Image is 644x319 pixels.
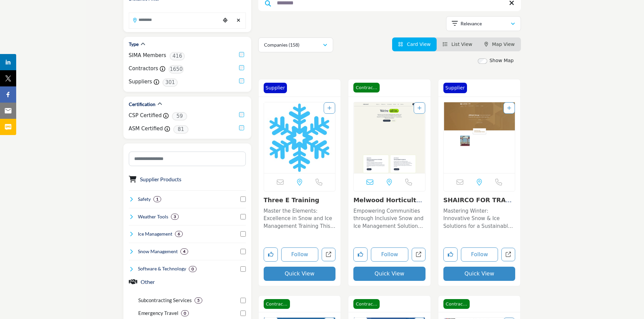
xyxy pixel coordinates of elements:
span: 59 [172,112,187,121]
input: Select Safety checkbox [240,196,246,202]
b: 4 [183,249,185,254]
div: 5 Results For Subcontracting Services [195,297,202,303]
h2: Type [129,41,139,48]
a: Three E Training [264,196,319,204]
input: Contractors checkbox [239,65,244,70]
button: Relevance [446,16,521,31]
b: 0 [184,311,186,316]
span: List View [451,42,472,47]
h4: Ice Management: Ice management involves the control, removal, and prevention of ice accumulation ... [138,231,172,237]
p: Relevance [461,20,482,27]
input: Search Category [129,152,246,166]
b: 1 [156,197,158,202]
div: 1 Results For Safety [153,196,161,202]
a: Open Listing in new tab [444,102,515,173]
button: Like listing [353,247,368,262]
p: Empowering Communities through Inclusive Snow and Ice Management Solutions The organization is a ... [353,207,426,230]
p: Mastering Winter: Innovative Snow & Ice Solutions for a Sustainable [DATE] Serving as a leader in... [443,207,516,230]
button: Supplier Products [140,175,181,183]
a: Master the Elements: Excellence in Snow and Ice Management Training This company specializes in p... [264,206,336,230]
button: Follow [461,247,498,262]
p: Supplier [445,84,465,91]
a: Open melwood-horticultural-training-center in new tab [412,248,426,262]
a: View Card [398,42,431,47]
input: ASM Certified checkbox [239,125,244,130]
label: Show Map [490,57,514,64]
h4: Safety: Safety refers to the measures, practices, and protocols implemented to protect individual... [138,196,151,203]
p: Master the Elements: Excellence in Snow and Ice Management Training This company specializes in p... [264,207,336,230]
div: Choose your current location [220,13,230,28]
a: Open Listing in new tab [264,102,335,173]
div: 6 Results For Ice Management [175,231,183,237]
a: Add To List [327,105,331,111]
span: Contractor [443,299,470,309]
label: Contractors [129,65,158,73]
input: SIMA Members checkbox [239,52,244,57]
input: Select Software & Technology checkbox [240,266,246,272]
button: Quick View [443,267,516,281]
input: Search Location [129,13,220,26]
label: ASM Certified [129,125,163,133]
div: 0 Results For Software & Technology [189,266,197,272]
b: 5 [197,298,200,303]
h3: Melwood Horticultural Training Center [353,196,426,204]
div: 3 Results For Weather Tools [171,214,179,220]
a: Mastering Winter: Innovative Snow & Ice Solutions for a Sustainable [DATE] Serving as a leader in... [443,206,516,230]
input: Select Ice Management checkbox [240,231,246,237]
input: Select Subcontracting Services checkbox [240,298,246,303]
a: SHAIRCO FOR TRADING ... [443,196,513,211]
img: SHAIRCO FOR TRADING INDUSRY AND CONTRACTING [444,102,515,173]
button: Quick View [353,267,426,281]
div: 4 Results For Snow Management [180,248,188,255]
span: 416 [170,52,185,60]
label: Suppliers [129,78,152,86]
h3: Other [141,278,155,286]
b: 6 [178,232,180,236]
span: Contractor [353,83,380,93]
h4: Weather Tools: Weather Tools refer to instruments, software, and technologies used to monitor, pr... [138,213,168,220]
span: 1650 [169,65,184,74]
input: Select Snow Management checkbox [240,249,246,254]
b: 0 [192,267,194,271]
h4: Software & Technology: Software & Technology encompasses the development, implementation, and use... [138,265,186,272]
li: Card View [392,37,437,51]
h3: SHAIRCO FOR TRADING INDUSRY AND CONTRACTING [443,196,516,204]
input: Suppliers checkbox [239,78,244,83]
li: List View [437,37,478,51]
label: CSP Certified [129,112,162,119]
span: 301 [163,78,178,87]
button: Quick View [264,267,336,281]
p: Supplier [266,84,285,91]
button: Follow [281,247,319,262]
a: Add To List [507,105,511,111]
a: Open Listing in new tab [354,102,425,173]
div: Clear search location [234,13,244,28]
span: Card View [407,42,431,47]
p: Companies (158) [264,42,299,48]
img: Three E Training [264,102,335,173]
p: Subcontracting Services: Subcontracting Services [138,296,192,304]
input: Select Weather Tools checkbox [240,214,246,219]
input: Select Emergency Travel checkbox [240,311,246,316]
span: Contractor [353,299,380,309]
a: Open three-e-training in new tab [322,248,335,262]
li: Map View [478,37,521,51]
span: Map View [492,42,515,47]
h4: Snow Management: Snow management involves the removal, relocation, and mitigation of snow accumul... [138,248,178,255]
button: Follow [371,247,408,262]
b: 3 [174,214,176,219]
a: View List [443,42,472,47]
span: Contractor [264,299,290,309]
a: Add To List [417,105,421,111]
a: Open shairco-for-trading-indusry-and-contracting in new tab [501,248,515,262]
button: Companies (158) [258,37,333,52]
span: 81 [173,125,188,134]
a: Empowering Communities through Inclusive Snow and Ice Management Solutions The organization is a ... [353,206,426,230]
input: CSP Certified checkbox [239,112,244,117]
a: Map View [485,42,515,47]
a: Melwood Horticultura... [353,196,423,211]
div: 0 Results For Emergency Travel [181,310,189,316]
img: Melwood Horticultural Training Center [354,102,425,173]
h2: Certification [129,101,155,108]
